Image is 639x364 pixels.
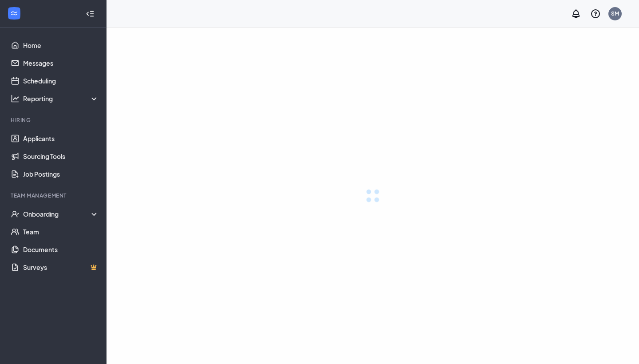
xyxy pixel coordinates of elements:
svg: Analysis [11,94,20,103]
div: SM [611,10,619,17]
a: Home [23,36,99,54]
svg: QuestionInfo [590,8,601,19]
a: Scheduling [23,72,99,90]
a: SurveysCrown [23,258,99,276]
svg: Collapse [86,9,95,18]
div: Team Management [11,192,97,199]
div: Onboarding [23,210,99,218]
a: Applicants [23,130,99,147]
a: Documents [23,241,99,258]
svg: UserCheck [11,210,20,218]
svg: WorkstreamLogo [10,9,19,18]
a: Team [23,223,99,241]
a: Sourcing Tools [23,147,99,165]
a: Messages [23,54,99,72]
svg: Notifications [571,8,581,19]
div: Reporting [23,94,99,103]
div: Hiring [11,116,97,124]
a: Job Postings [23,165,99,183]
